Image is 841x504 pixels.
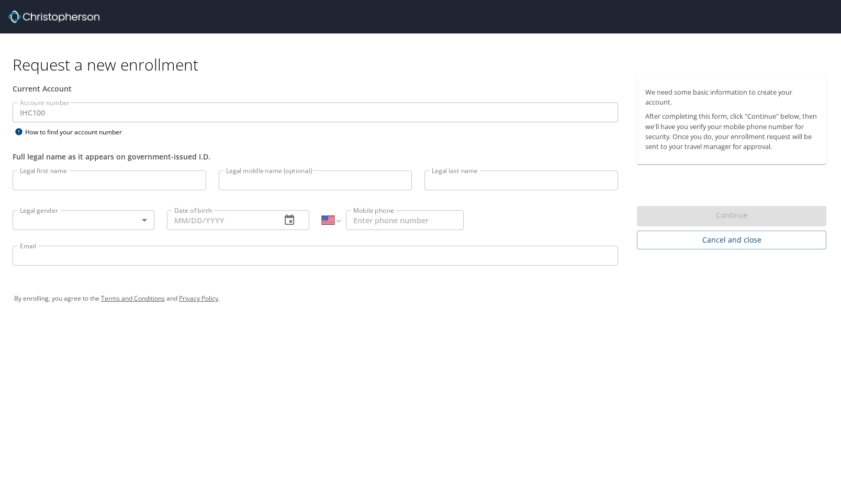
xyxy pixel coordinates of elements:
a: Terms and Conditions [101,294,165,303]
input: MM/DD/YYYY [167,210,272,230]
div: Current Account [13,83,618,94]
a: Privacy Policy [179,294,218,303]
input: Enter phone number [346,210,464,230]
p: After completing this form, click "Continue" below, then we'll have you verify your mobile phone ... [645,111,818,152]
div: ​ [13,210,154,230]
div: Full legal name as it appears on government-issued I.D. [13,151,618,162]
button: Cancel and close [637,231,826,250]
span: Cancel and close [645,234,818,247]
div: How to find your account number [13,125,143,139]
img: cbt logo [8,10,99,23]
p: We need some basic information to create your account. [645,87,818,107]
div: By enrolling, you agree to the and . [14,285,827,312]
h1: Request a new enrollment [13,54,835,75]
